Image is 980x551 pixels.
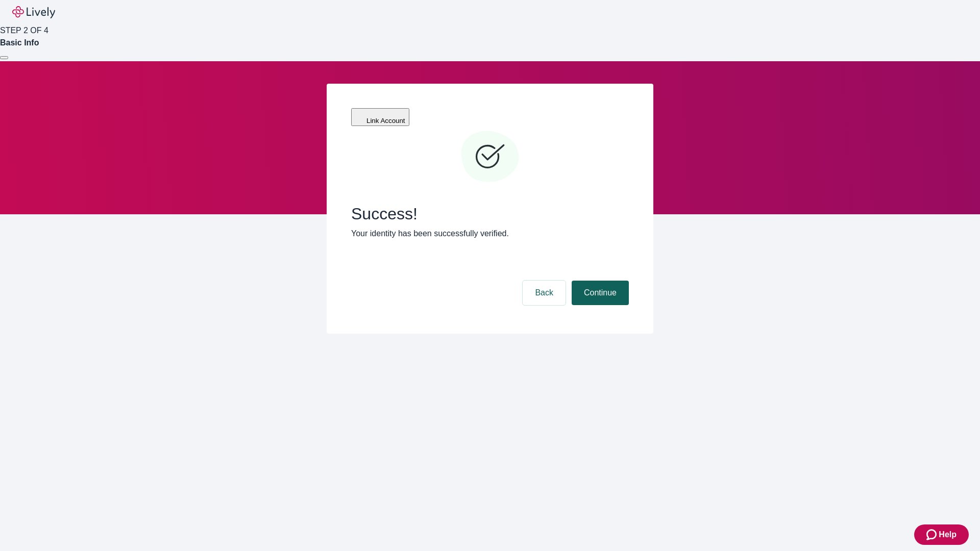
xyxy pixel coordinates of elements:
button: Zendesk support iconHelp [914,524,969,545]
svg: Zendesk support icon [926,529,939,541]
p: Your identity has been successfully verified. [351,228,629,240]
button: Link Account [351,108,409,126]
span: Success! [351,204,629,223]
button: Continue [572,281,629,305]
span: Help [939,529,957,541]
img: Lively [12,6,55,18]
svg: Checkmark icon [459,127,521,188]
button: Back [523,281,566,305]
